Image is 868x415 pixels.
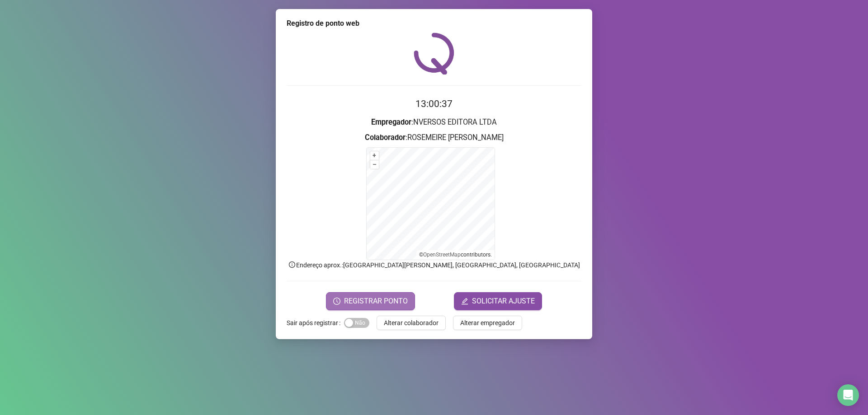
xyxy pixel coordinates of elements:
[287,260,581,270] p: Endereço aprox. : [GEOGRAPHIC_DATA][PERSON_NAME], [GEOGRAPHIC_DATA], [GEOGRAPHIC_DATA]
[415,98,453,109] time: 13:00:37
[287,316,344,330] label: Sair após registrar
[454,292,542,310] button: editSOLICITAR AJUSTE
[461,298,468,305] span: edit
[371,118,411,126] strong: Empregador
[288,261,296,269] span: info-circle
[472,296,535,307] span: SOLICITAR AJUSTE
[414,33,454,75] img: QRPoint
[370,160,379,169] button: –
[333,298,340,305] span: clock-circle
[370,151,379,160] button: +
[326,292,415,310] button: REGISTRAR PONTO
[423,252,461,258] a: OpenStreetMap
[837,384,859,406] div: Open Intercom Messenger
[365,133,406,142] strong: Colaborador
[419,252,492,258] li: © contributors.
[344,296,408,307] span: REGISTRAR PONTO
[377,316,446,330] button: Alterar colaborador
[287,132,581,144] h3: : ROSEMEIRE [PERSON_NAME]
[453,316,522,330] button: Alterar empregador
[460,318,515,328] span: Alterar empregador
[287,18,581,29] div: Registro de ponto web
[384,318,439,328] span: Alterar colaborador
[287,117,581,128] h3: : NVERSOS EDITORA LTDA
